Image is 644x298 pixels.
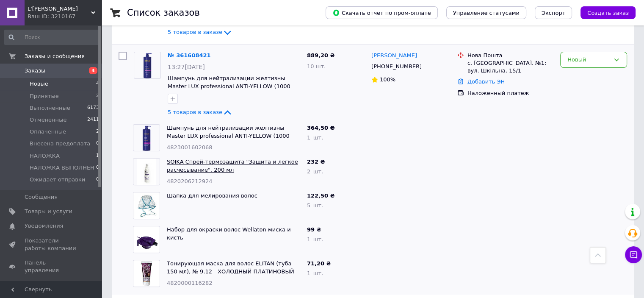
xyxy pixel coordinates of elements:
span: 100% [380,76,395,83]
a: Тонирующая маска для волос ELITAN (туба 150 мл), № 9.12 - ХОЛОДНЫЙ ПЛАТИНОВЫЙ [167,260,294,275]
a: Добавить ЭН [467,78,505,85]
a: № 361608421 [168,52,211,58]
span: 364,50 ₴ [307,125,335,131]
span: НАЛОЖКА ВЫПОЛНЕН [30,164,94,172]
span: Внесена предоплата [30,140,90,148]
span: 1 [96,152,99,160]
span: Уведомления [25,222,63,230]
a: Фото товару [134,52,161,79]
a: [PERSON_NAME] [371,52,417,60]
span: 5 товаров в заказе [168,29,222,35]
img: Фото товару [133,192,160,219]
a: 5 товаров в заказе [168,109,232,115]
span: 889,20 ₴ [307,52,335,58]
span: Отмененные [30,116,66,124]
img: Фото товару [137,159,157,185]
a: Шапка для мелирования волос [167,192,257,199]
span: 0 [96,140,99,148]
span: Заказы [25,67,45,75]
img: Фото товару [133,260,160,287]
span: 2 [96,92,99,100]
span: Управление статусами [453,10,520,16]
img: Фото товару [133,125,160,151]
span: Принятые [30,92,59,100]
span: Показатели работы компании [25,237,78,252]
button: Экспорт [535,6,572,19]
button: Создать заказ [580,6,636,19]
span: Экспорт [542,10,565,16]
div: Нова Пошта [467,52,553,59]
a: Шампунь для нейтрализации желтизны Master LUX professional ANTI-YELLOW (1000 мл) [167,125,290,147]
div: Новый [567,56,610,64]
span: 232 ₴ [307,159,325,165]
span: [PHONE_NUMBER] [371,63,422,70]
span: 2 [96,128,99,136]
a: 5 товаров в заказе [168,29,232,35]
span: Создать заказ [587,10,629,16]
span: Новые [30,80,48,88]
span: 6173 [87,104,99,112]
span: Сообщения [25,193,58,201]
button: Чат с покупателем [625,246,642,263]
button: Скачать отчет по пром-оплате [326,6,438,19]
span: Выполненные [30,104,70,112]
span: 4823001602068 [167,144,213,150]
span: Панель управления [25,259,78,274]
span: 99 ₴ [307,226,321,233]
button: Управление статусами [446,6,526,19]
span: Товары и услуги [25,208,72,215]
span: Оплаченные [30,128,66,136]
span: 10 шт. [307,63,326,70]
a: Набор для окраски волос Wellaton миска и кисть [167,226,291,241]
span: 4 [96,80,99,88]
span: 4820206212924 [167,178,213,184]
span: НАЛОЖКА [30,152,60,160]
div: Наложенный платеж [467,89,553,97]
span: 4 [89,67,97,74]
span: 122,50 ₴ [307,192,335,199]
span: Скачать отчет по пром-оплате [332,9,431,17]
div: Ваш ID: 3210167 [28,13,102,20]
div: с. [GEOGRAPHIC_DATA], №1: вул. Шкільна, 15/1 [467,59,553,75]
span: 5 товаров в заказе [168,109,222,115]
h1: Список заказов [127,8,200,18]
span: Заказы и сообщения [25,53,85,60]
span: 5 шт. [307,202,323,209]
span: 1 шт. [307,270,323,276]
a: SOIKA Спрей-термозащита "Защита и легкое расчесывание", 200 мл [167,159,298,173]
span: 1 шт. [307,134,323,141]
span: 2411 [87,116,99,124]
span: 71,20 ₴ [307,260,331,267]
img: Фото товару [134,52,160,78]
span: 0 [96,164,99,172]
a: Шампунь для нейтрализации желтизны Master LUX professional ANTI-YELLOW (1000 мл) [168,75,290,97]
span: 1 шт. [307,236,323,242]
span: Ожидает отправки [30,176,85,184]
input: Поиск [4,30,100,45]
span: 4820000116282 [167,280,213,286]
span: 0 [96,176,99,184]
a: Создать заказ [572,9,636,16]
span: 2 шт. [307,168,323,175]
img: Фото товару [133,226,160,253]
span: L'Mary [28,5,91,13]
span: 13:27[DATE] [168,64,205,70]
